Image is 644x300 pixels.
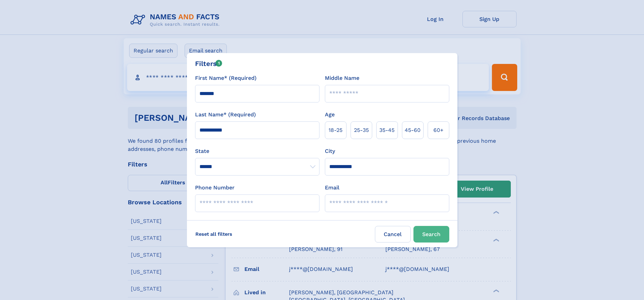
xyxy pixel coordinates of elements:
label: Last Name* (Required) [195,111,256,119]
span: 45‑60 [405,126,421,134]
span: 25‑35 [354,126,369,134]
span: 35‑45 [379,126,395,134]
label: First Name* (Required) [195,74,257,82]
label: Reset all filters [191,226,237,242]
span: 60+ [433,126,444,134]
div: Filters [195,59,222,69]
label: Middle Name [325,74,359,82]
label: Phone Number [195,184,235,192]
button: Search [413,226,449,243]
label: City [325,147,335,155]
label: Age [325,111,335,119]
label: State [195,147,319,155]
label: Email [325,184,339,192]
span: 18‑25 [329,126,342,134]
label: Cancel [375,226,411,243]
